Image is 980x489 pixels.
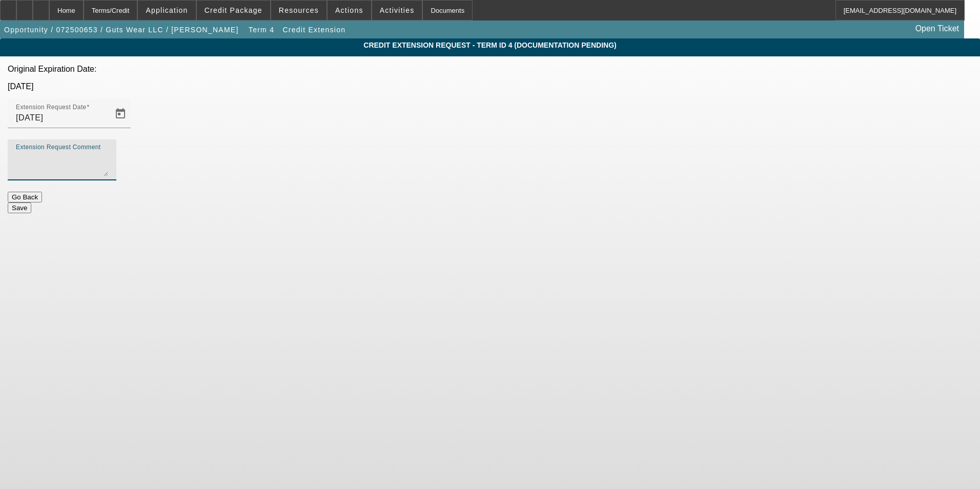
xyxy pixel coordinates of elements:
button: Activities [372,1,422,20]
button: Application [138,1,195,20]
span: Credit Extension [282,26,345,34]
button: Actions [328,1,371,20]
span: Credit Extension Request - Term ID 4 (Documentation Pending) [8,41,972,49]
a: Open Ticket [911,20,963,37]
mat-label: Extension Request Date [16,104,87,111]
button: Resources [271,1,326,20]
button: Credit Extension [280,21,348,39]
p: [DATE] [8,82,972,91]
mat-label: Extension Request Comment [16,144,100,151]
button: Open calendar [110,104,131,124]
span: Actions [335,6,363,14]
button: Go Back [8,192,42,202]
button: Term 4 [245,21,278,39]
span: Resources [279,6,319,14]
button: Credit Package [197,1,270,20]
span: Activities [380,6,415,14]
span: Credit Package [205,6,262,14]
span: Term 4 [249,26,274,34]
p: Original Expiration Date: [8,65,972,74]
span: Application [146,6,188,14]
span: Opportunity / 072500653 / Guts Wear LLC / [PERSON_NAME] [4,26,239,34]
button: Save [8,202,31,213]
